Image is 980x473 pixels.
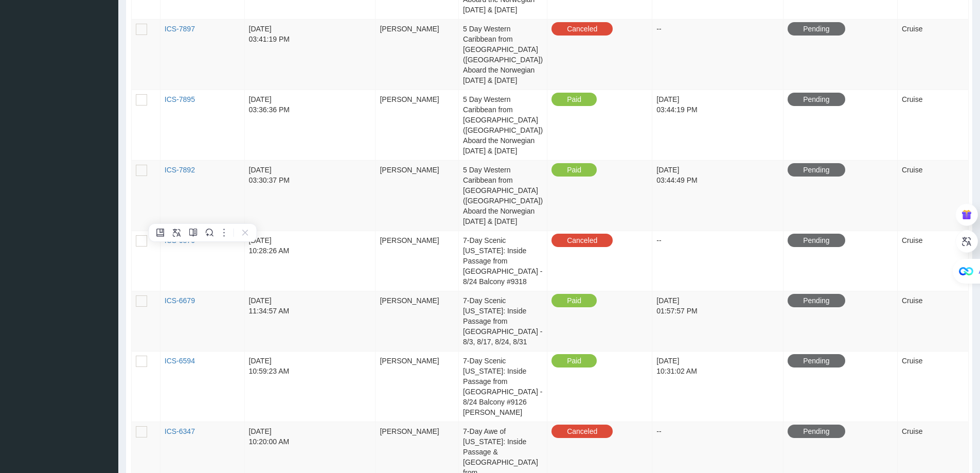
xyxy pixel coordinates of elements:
td: Cruise [898,291,968,351]
span: Paid [551,354,597,367]
a: ICS-6347 [165,427,195,435]
td: [DATE] 03:44:19 PM [652,90,783,160]
span: Paid [551,294,597,307]
td: [DATE] 03:44:49 PM [652,160,783,231]
td: [DATE] 03:41:19 PM [245,19,376,90]
td: [DATE] 10:28:26 AM [245,231,376,291]
td: [PERSON_NAME] [376,291,459,351]
td: -- [652,19,783,90]
span: Pending [788,93,845,106]
td: [PERSON_NAME] [376,231,459,291]
a: ICS-6679 [165,296,195,305]
td: 7-Day Scenic [US_STATE]: Inside Passage from [GEOGRAPHIC_DATA] - 8/24 Balcony #9126 [PERSON_NAME] [459,351,547,422]
span: Canceled [551,22,613,36]
td: [DATE] 01:57:57 PM [652,291,783,351]
a: ICS-7897 [165,25,195,33]
span: Canceled [551,425,613,438]
td: 7-Day Scenic [US_STATE]: Inside Passage from [GEOGRAPHIC_DATA] - 8/3, 8/17, 8/24, 8/31 [459,291,547,351]
td: [PERSON_NAME] [376,351,459,422]
a: ICS-6594 [165,357,195,365]
td: Cruise [898,160,968,231]
td: [DATE] 10:31:02 AM [652,351,783,422]
span: Pending [788,163,845,177]
span: Paid [551,163,597,177]
span: Canceled [551,234,613,247]
span: Paid [551,93,597,106]
td: Cruise [898,90,968,160]
td: [DATE] 10:59:23 AM [245,351,376,422]
a: ICS-7892 [165,166,195,174]
td: [DATE] 03:36:36 PM [245,90,376,160]
a: ICS-6870 [165,236,195,244]
td: 7-Day Scenic [US_STATE]: Inside Passage from [GEOGRAPHIC_DATA] - 8/24 Balcony #9318 [459,231,547,291]
td: Cruise [898,351,968,422]
td: 5 Day Western Caribbean from [GEOGRAPHIC_DATA] ([GEOGRAPHIC_DATA]) Aboard the Norwegian [DATE] & ... [459,90,547,160]
td: [DATE] 11:34:57 AM [245,291,376,351]
span: Pending [788,234,845,247]
td: 5 Day Western Caribbean from [GEOGRAPHIC_DATA] ([GEOGRAPHIC_DATA]) Aboard the Norwegian [DATE] & ... [459,160,547,231]
td: -- [652,231,783,291]
td: [DATE] 03:30:37 PM [245,160,376,231]
a: ICS-7895 [165,95,195,103]
td: 5 Day Western Caribbean from [GEOGRAPHIC_DATA] ([GEOGRAPHIC_DATA]) Aboard the Norwegian [DATE] & ... [459,19,547,90]
td: Cruise [898,19,968,90]
td: [PERSON_NAME] [376,90,459,160]
span: Pending [788,425,845,438]
span: Pending [788,294,845,307]
td: [PERSON_NAME] [376,19,459,90]
span: Pending [788,354,845,367]
span: Pending [788,22,845,36]
td: Cruise [898,231,968,291]
td: [PERSON_NAME] [376,160,459,231]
